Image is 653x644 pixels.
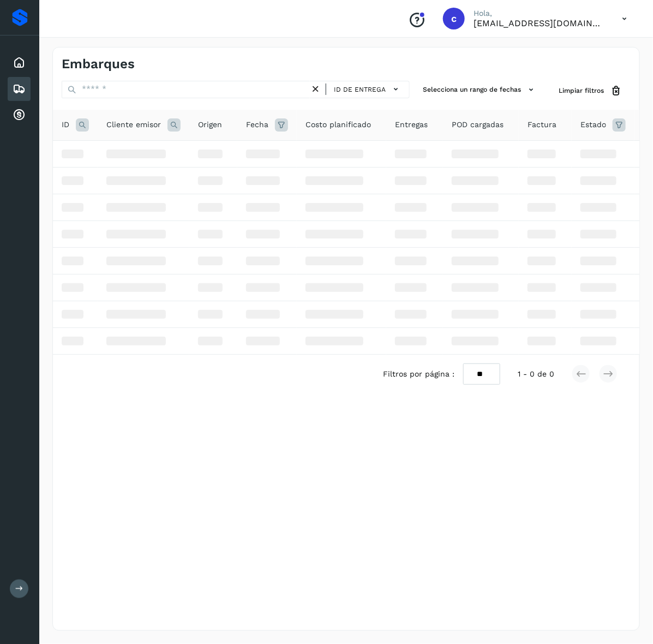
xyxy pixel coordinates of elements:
[62,119,69,130] span: ID
[528,119,556,130] span: Factura
[518,368,554,380] span: 1 - 0 de 0
[8,77,31,101] div: Embarques
[580,119,606,130] span: Estado
[452,119,504,130] span: POD cargadas
[559,86,604,96] span: Limpiar filtros
[474,18,604,28] p: cuentas3@enlacesmet.com.mx
[383,368,454,380] span: Filtros por página :
[305,119,371,130] span: Costo planificado
[62,56,135,72] h4: Embarques
[331,81,405,97] button: ID de entrega
[395,119,428,130] span: Entregas
[8,103,31,127] div: Cuentas por cobrar
[474,9,604,18] p: Hola,
[246,119,268,130] span: Fecha
[106,119,161,130] span: Cliente emisor
[8,51,31,75] div: Inicio
[198,119,222,130] span: Origen
[418,81,541,99] button: Selecciona un rango de fechas
[550,81,631,101] button: Limpiar filtros
[334,85,386,94] span: ID de entrega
